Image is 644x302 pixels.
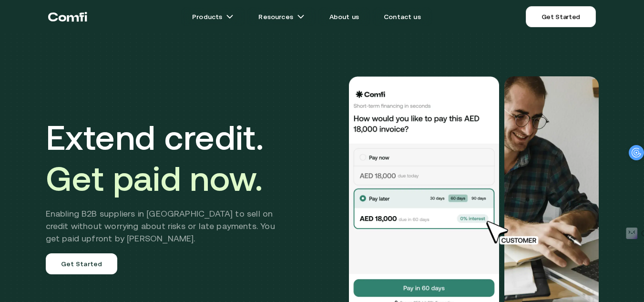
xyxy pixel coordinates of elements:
[247,7,316,26] a: Resourcesarrow icons
[46,253,118,274] a: Get Started
[46,159,263,198] span: Get paid now.
[48,2,87,31] a: Return to the top of the Comfi home page
[372,7,432,26] a: Contact us
[526,6,596,27] a: Get Started
[46,117,289,199] h1: Extend credit.
[297,13,305,21] img: arrow icons
[480,219,549,246] img: cursor
[226,13,234,21] img: arrow icons
[181,7,245,26] a: Productsarrow icons
[318,7,370,26] a: About us
[46,208,289,245] h2: Enabling B2B suppliers in [GEOGRAPHIC_DATA] to sell on credit without worrying about risks or lat...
